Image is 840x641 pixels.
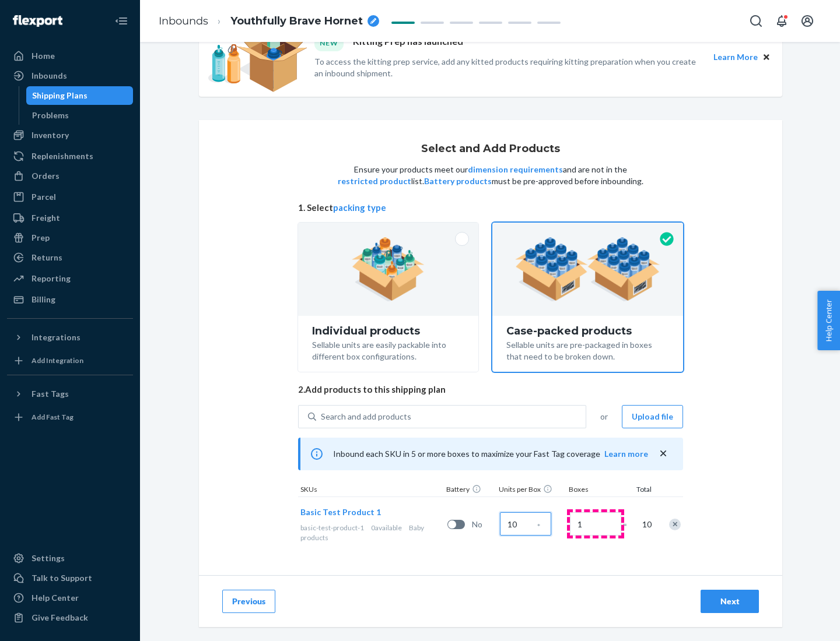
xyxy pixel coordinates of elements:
button: Close [760,51,773,64]
ol: breadcrumbs [149,4,388,38]
button: Battery products [424,175,492,187]
div: Add Integration [32,355,83,365]
button: Integrations [7,328,133,347]
a: Billing [7,290,133,309]
p: Ensure your products meet our and are not in the list. must be pre-approved before inbounding. [337,164,645,187]
a: Inbounds [7,66,133,85]
a: Orders [7,167,133,185]
a: Help Center [7,589,133,607]
input: Number of boxes [570,512,621,536]
div: Prep [32,232,50,244]
a: Parcel [7,188,133,206]
div: Returns [32,252,62,263]
button: Next [701,590,759,613]
span: or [600,411,608,422]
div: Case-packed products [506,325,669,337]
div: Total [625,484,654,496]
a: Talk to Support [7,569,133,587]
div: Battery [444,484,496,496]
button: Fast Tags [7,385,133,403]
a: Prep [7,228,133,247]
h1: Select and Add Products [421,143,560,155]
div: Integrations [32,332,80,343]
button: Give Feedback [7,608,133,627]
span: 0 available [371,523,402,532]
button: Open account menu [796,9,819,33]
div: Help Center [32,592,79,604]
img: Flexport logo [13,15,62,27]
button: Upload file [622,405,683,428]
img: case-pack.59cecea509d18c883b923b81aeac6d0b.png [515,237,660,301]
div: Billing [32,294,55,305]
span: Basic Test Product 1 [300,507,381,517]
div: Baby products [300,523,443,543]
div: Individual products [312,325,464,337]
button: Previous [222,590,275,613]
a: Home [7,47,133,65]
a: Inventory [7,126,133,145]
span: basic-test-product-1 [300,523,364,532]
div: Shipping Plans [32,90,87,101]
button: Open notifications [770,9,793,33]
span: 1. Select [298,202,683,214]
span: 10 [640,519,652,530]
a: Add Fast Tag [7,408,133,427]
div: Parcel [32,191,56,203]
div: Inbounds [32,70,67,82]
div: Units per Box [496,484,566,496]
div: Add Fast Tag [32,412,73,422]
a: Replenishments [7,147,133,165]
div: Inbound each SKU in 5 or more boxes to maximize your Fast Tag coverage [298,438,683,470]
span: = [622,519,634,530]
a: Problems [26,106,134,125]
div: Sellable units are pre-packaged in boxes that need to be broken down. [506,337,669,362]
div: Talk to Support [32,572,92,584]
div: Orders [32,170,60,182]
div: Replenishments [32,150,93,162]
div: SKUs [298,484,444,496]
button: Close Navigation [110,9,133,33]
div: Search and add products [321,411,411,422]
button: Help Center [817,291,840,350]
div: Freight [32,212,60,224]
div: Sellable units are easily packable into different box configurations. [312,337,464,362]
div: Problems [32,110,69,121]
div: Remove Item [669,519,681,530]
a: Shipping Plans [26,86,134,105]
div: Inventory [32,129,69,141]
a: Freight [7,209,133,227]
span: 2. Add products to this shipping plan [298,383,683,396]
div: Fast Tags [32,388,69,400]
a: Add Integration [7,351,133,370]
div: Home [32,50,55,62]
button: dimension requirements [468,164,563,175]
a: Inbounds [159,15,208,27]
button: Basic Test Product 1 [300,506,381,518]
div: NEW [314,35,344,51]
div: Boxes [566,484,625,496]
p: Kitting Prep has launched [353,35,463,51]
input: Case Quantity [500,512,551,536]
div: Give Feedback [32,612,88,624]
a: Reporting [7,269,133,288]
button: Open Search Box [744,9,768,33]
div: Reporting [32,273,71,284]
button: Learn more [604,448,648,460]
a: Settings [7,549,133,568]
button: restricted product [338,175,411,187]
img: individual-pack.facf35554cb0f1810c75b2bd6df2d64e.png [352,237,425,301]
p: To access the kitting prep service, add any kitted products requiring kitting preparation when yo... [314,56,703,79]
div: Next [710,596,749,607]
button: Learn More [713,51,758,64]
a: Returns [7,248,133,267]
span: No [472,519,495,530]
span: Youthfully Brave Hornet [230,14,363,29]
button: close [657,448,669,460]
div: Settings [32,552,65,564]
button: packing type [333,202,386,214]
